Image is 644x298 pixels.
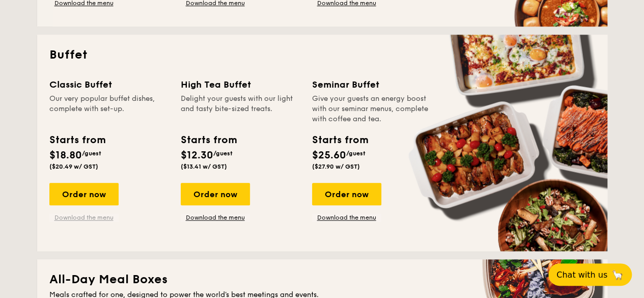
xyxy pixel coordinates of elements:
[82,150,101,157] span: /guest
[181,213,250,222] a: Download the menu
[49,272,595,288] h2: All-Day Meal Boxes
[548,263,632,286] button: Chat with us🦙
[49,47,595,63] h2: Buffet
[346,150,366,157] span: /guest
[181,132,236,148] div: Starts from
[312,149,346,161] span: $25.60
[49,77,169,92] div: Classic Buffet
[181,94,300,124] div: Delight your guests with our light and tasty bite-sized treats.
[49,94,169,124] div: Our very popular buffet dishes, complete with set-up.
[312,213,381,222] a: Download the menu
[312,163,360,170] span: ($27.90 w/ GST)
[312,94,431,124] div: Give your guests an energy boost with our seminar menus, complete with coffee and tea.
[181,183,250,205] div: Order now
[556,270,607,280] span: Chat with us
[181,77,300,92] div: High Tea Buffet
[49,149,82,161] span: $18.80
[49,183,119,205] div: Order now
[213,150,233,157] span: /guest
[49,163,98,170] span: ($20.49 w/ GST)
[49,213,119,222] a: Download the menu
[312,132,368,148] div: Starts from
[181,163,227,170] span: ($13.41 w/ GST)
[181,149,213,161] span: $12.30
[611,269,624,281] span: 🦙
[312,77,431,92] div: Seminar Buffet
[49,132,105,148] div: Starts from
[312,183,381,205] div: Order now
